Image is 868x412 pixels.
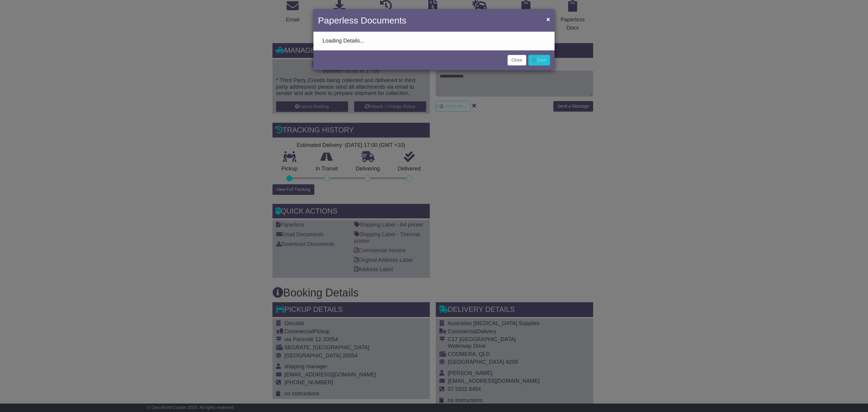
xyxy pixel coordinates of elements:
a: Close [508,55,526,65]
button: Close [543,13,553,25]
button: Save [528,55,550,65]
span: × [546,16,550,23]
h4: Paperless Documents [318,14,406,27]
div: Loading Details... [322,38,546,44]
